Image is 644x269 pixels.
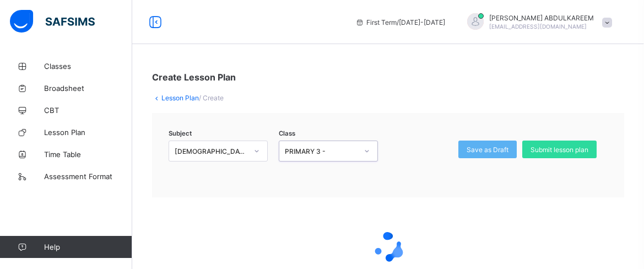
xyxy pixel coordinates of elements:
[467,146,508,154] span: Save as Draft
[44,106,132,115] span: CBT
[152,72,236,83] span: Create Lesson Plan
[44,172,132,181] span: Assessment Format
[44,243,132,251] span: Help
[489,14,594,22] span: [PERSON_NAME] ABDULKAREEM
[285,147,358,155] div: PRIMARY 3 -
[44,150,132,159] span: Time Table
[161,94,199,102] a: Lesson Plan
[44,62,132,71] span: Classes
[456,13,618,31] div: ABDULHAKEEMABDULKAREEM
[44,84,132,93] span: Broadsheet
[10,10,95,33] img: safsims
[169,130,192,137] span: Subject
[199,94,224,102] span: / Create
[531,146,588,154] span: Submit lesson plan
[279,130,295,137] span: Class
[489,23,587,30] span: [EMAIL_ADDRESS][DOMAIN_NAME]
[355,18,445,26] span: session/term information
[44,128,132,137] span: Lesson Plan
[175,147,247,155] div: [DEMOGRAPHIC_DATA] Reading (QRR)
